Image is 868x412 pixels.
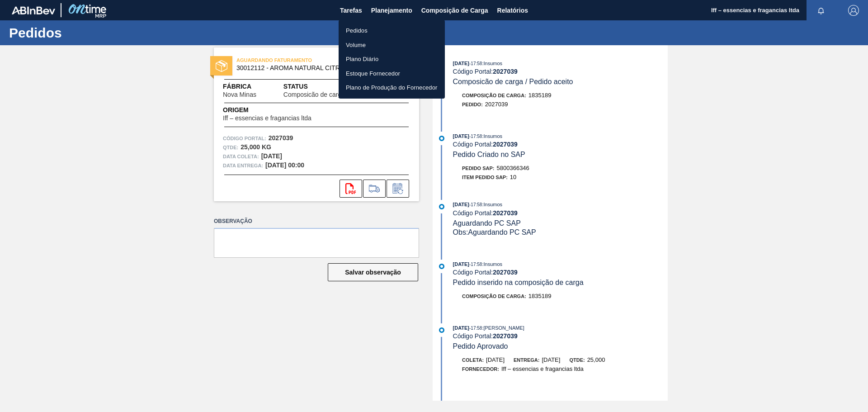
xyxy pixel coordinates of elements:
a: Pedidos [339,24,445,38]
a: Estoque Fornecedor [339,66,445,81]
a: Volume [339,38,445,52]
a: Plano Diário [339,52,445,66]
a: Plano de Produção do Fornecedor [339,81,445,95]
